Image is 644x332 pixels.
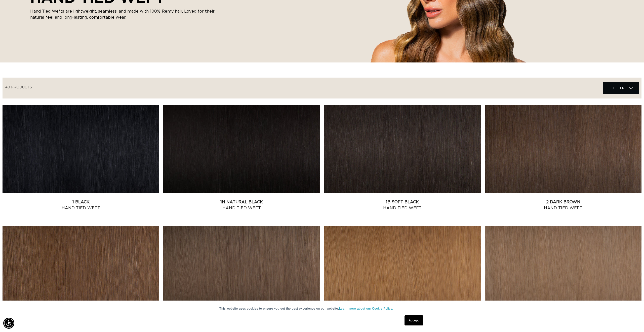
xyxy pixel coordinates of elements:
[163,199,320,211] a: 1N Natural Black Hand Tied Weft
[613,83,625,93] span: Filter
[3,199,159,211] a: 1 Black Hand Tied Weft
[30,8,221,20] p: Hand Tied Wefts are lightweight, seamless, and made with 100% Remy hair. Loved for their natural ...
[5,86,32,89] span: 40 products
[603,82,639,94] summary: Filter
[324,199,481,211] a: 1B Soft Black Hand Tied Weft
[485,199,641,211] a: 2 Dark Brown Hand Tied Weft
[219,306,425,311] p: This website uses cookies to ensure you get the best experience on our website.
[339,307,393,310] a: Learn more about our Cookie Policy.
[3,318,14,329] div: Accessibility Menu
[405,315,423,325] a: Accept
